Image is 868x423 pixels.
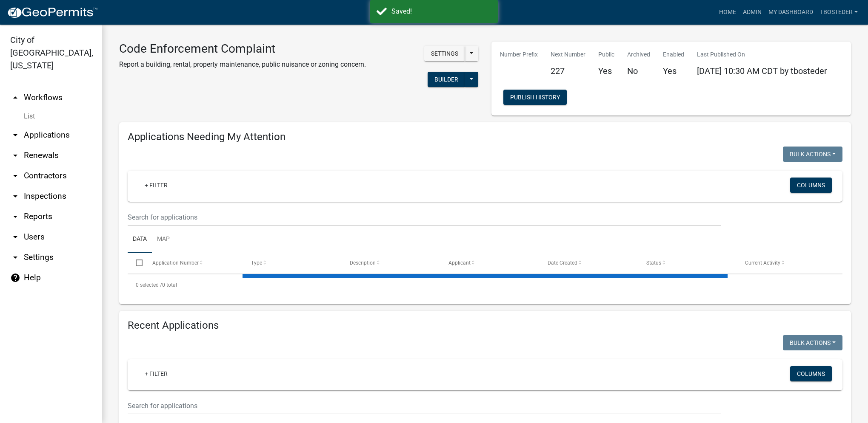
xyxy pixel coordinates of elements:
span: Current Activity [745,260,780,266]
h4: Applications Needing My Attention [128,131,842,143]
a: + Filter [138,366,174,381]
button: Settings [424,46,465,61]
datatable-header-cell: Description [342,253,440,273]
button: Publish History [503,90,567,105]
p: Archived [627,50,650,59]
a: Map [152,226,175,253]
button: Columns [790,178,832,193]
button: Bulk Actions [783,335,842,350]
span: Type [251,260,262,266]
span: Status [646,260,661,266]
span: Description [350,260,376,266]
datatable-header-cell: Current Activity [737,253,836,273]
span: 0 selected / [136,282,162,288]
h5: Yes [663,66,684,76]
span: Application Number [152,260,199,266]
button: Builder [428,72,465,87]
a: + Filter [138,178,174,193]
p: Enabled [663,50,684,59]
datatable-header-cell: Type [243,253,342,273]
i: arrow_drop_down [10,130,20,140]
wm-modal-confirm: Workflow Publish History [503,95,567,102]
button: Bulk Actions [783,147,842,162]
h5: Yes [598,66,614,76]
span: Date Created [548,260,577,266]
h5: No [627,66,650,76]
p: Report a building, rental, property maintenance, public nuisance or zoning concern. [119,59,366,70]
input: Search for applications [128,209,721,226]
h5: 227 [551,66,585,76]
h4: Recent Applications [128,319,842,332]
i: arrow_drop_down [10,232,20,242]
datatable-header-cell: Date Created [539,253,638,273]
button: Columns [790,366,832,381]
i: arrow_drop_down [10,171,20,181]
i: arrow_drop_down [10,211,20,222]
i: arrow_drop_down [10,252,20,262]
i: arrow_drop_up [10,93,20,103]
p: Public [598,50,614,59]
span: [DATE] 10:30 AM CDT by tbosteder [697,66,827,76]
a: tbosteder [817,4,861,20]
p: Last Published On [697,50,827,59]
datatable-header-cell: Status [638,253,737,273]
p: Next Number [551,50,585,59]
input: Search for applications [128,397,721,415]
div: 0 total [128,274,842,296]
datatable-header-cell: Application Number [144,253,243,273]
h3: Code Enforcement Complaint [119,42,366,56]
a: Data [128,226,152,253]
div: Saved! [391,6,491,17]
i: help [10,273,20,283]
datatable-header-cell: Applicant [440,253,539,273]
i: arrow_drop_down [10,191,20,201]
span: Applicant [448,260,471,266]
a: Home [716,4,740,20]
a: Admin [740,4,765,20]
a: My Dashboard [765,4,817,20]
datatable-header-cell: Select [128,253,144,273]
p: Number Prefix [500,50,538,59]
i: arrow_drop_down [10,150,20,161]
